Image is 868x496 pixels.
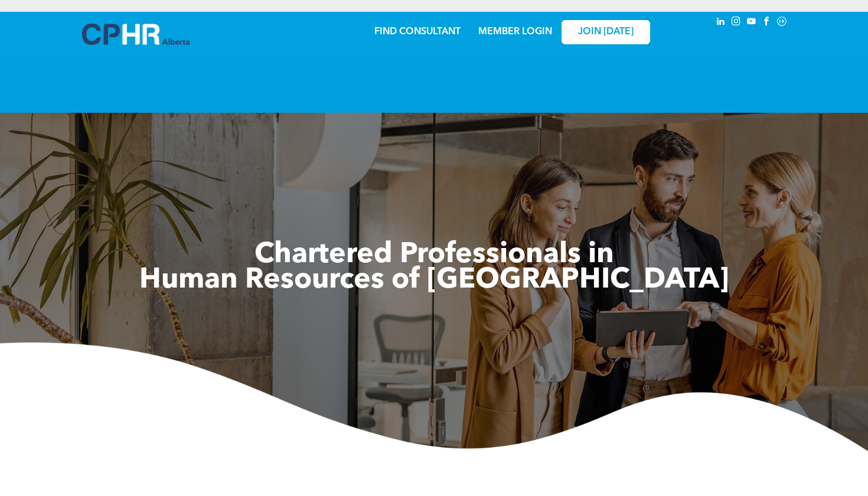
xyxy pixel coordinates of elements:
a: Social network [775,15,788,31]
a: youtube [745,15,758,31]
span: Human Resources of [GEOGRAPHIC_DATA] [139,266,729,295]
a: FIND CONSULTANT [374,27,461,37]
span: JOIN [DATE] [578,27,634,38]
a: MEMBER LOGIN [478,27,552,37]
a: instagram [729,15,742,31]
span: Chartered Professionals in [254,241,614,269]
a: facebook [760,15,773,31]
a: JOIN [DATE] [562,20,650,44]
img: A blue and white logo for cp alberta [82,24,190,45]
a: linkedin [714,15,727,31]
